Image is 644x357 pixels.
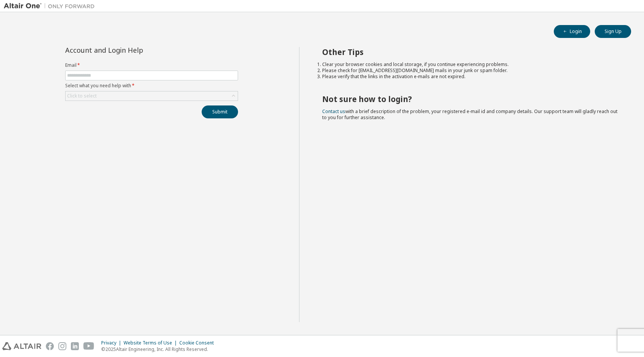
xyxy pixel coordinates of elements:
div: Cookie Consent [179,340,218,346]
label: Email [65,62,238,68]
li: Please verify that the links in the activation e-mails are not expired. [322,74,617,80]
h2: Other Tips [322,47,617,57]
button: Sign Up [595,25,631,38]
button: Login [554,25,590,38]
div: Click to select [67,93,97,99]
label: Select what you need help with [65,83,238,89]
img: instagram.svg [58,342,66,350]
p: © 2025 Altair Engineering, Inc. All Rights Reserved. [101,346,218,352]
li: Please check for [EMAIL_ADDRESS][DOMAIN_NAME] mails in your junk or spam folder. [322,68,617,74]
a: Contact us [322,108,345,115]
div: Privacy [101,340,124,346]
button: Submit [202,105,238,118]
img: youtube.svg [83,342,94,350]
img: facebook.svg [46,342,54,350]
img: altair_logo.svg [2,342,41,350]
div: Account and Login Help [65,47,204,53]
span: with a brief description of the problem, your registered e-mail id and company details. Our suppo... [322,108,617,121]
div: Website Terms of Use [124,340,179,346]
img: linkedin.svg [71,342,79,350]
div: Click to select [66,91,238,101]
img: Altair One [4,2,99,10]
h2: Not sure how to login? [322,94,617,104]
li: Clear your browser cookies and local storage, if you continue experiencing problems. [322,61,617,68]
